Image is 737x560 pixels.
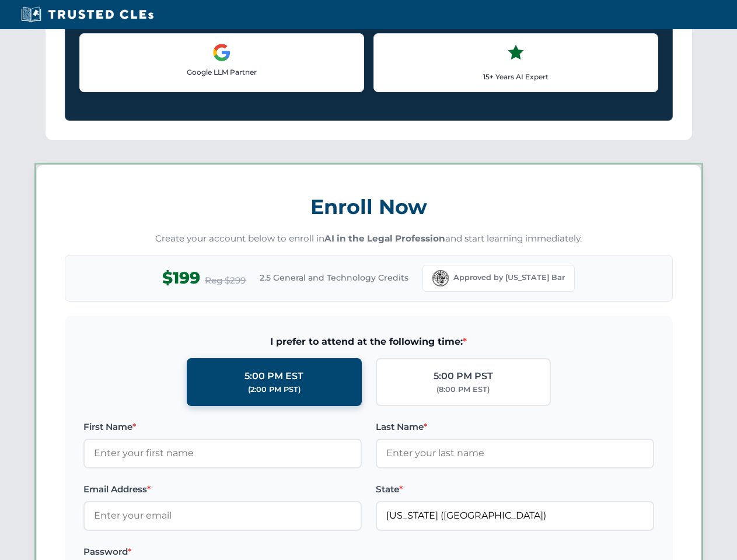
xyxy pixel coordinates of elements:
div: (8:00 PM EST) [436,384,490,395]
img: Florida Bar [432,270,449,286]
span: I prefer to attend at the following time: [83,334,654,349]
div: 5:00 PM PST [434,369,493,384]
span: Approved by [US_STATE] Bar [453,272,565,283]
label: Password [83,545,362,559]
input: Enter your last name [376,439,654,468]
input: Enter your first name [83,439,362,468]
strong: AI in the Legal Profession [324,233,445,244]
label: Last Name [376,420,654,434]
img: Trusted CLEs [18,6,157,23]
span: 2.5 General and Technology Credits [260,271,408,284]
img: Google [212,43,231,62]
div: (2:00 PM PST) [248,384,301,395]
input: Enter your email [83,501,362,530]
p: 15+ Years AI Expert [383,71,648,82]
h3: Enroll Now [65,188,673,225]
input: Florida (FL) [376,501,654,530]
p: Google LLM Partner [89,66,354,78]
label: State [376,482,654,496]
p: Create your account below to enroll in and start learning immediately. [65,232,673,246]
span: Reg $299 [205,274,246,288]
label: Email Address [83,482,362,496]
span: $199 [162,265,200,291]
label: First Name [83,420,362,434]
div: 5:00 PM EST [244,369,303,384]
